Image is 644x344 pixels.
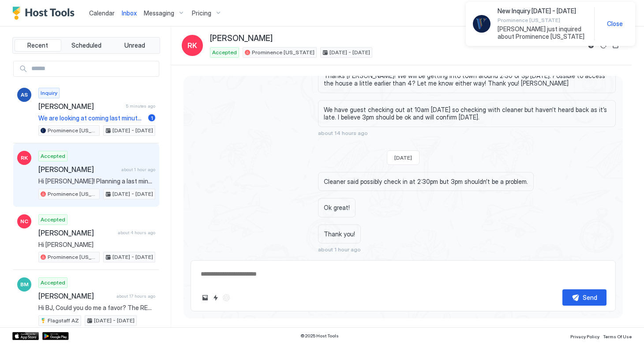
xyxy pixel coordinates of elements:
[112,190,153,198] span: [DATE] - [DATE]
[42,332,69,340] a: Google Play Store
[212,49,237,56] span: Accepted
[94,317,135,325] span: [DATE] - [DATE]
[12,332,39,340] a: App Store
[111,39,158,52] button: Unread
[603,334,632,339] span: Terms Of Use
[38,165,118,174] span: [PERSON_NAME]
[21,154,28,162] span: RK
[324,178,528,186] span: Cleaner said possibly check in at 2:30pm but 3pm shouldn’t be a problem.
[124,41,145,49] span: Unread
[38,114,145,122] span: We are looking at coming last minute from [DATE] - [DATE] super late and leaving to drive through...
[324,72,610,87] span: Thanks [PERSON_NAME]! We will be getting into town around 2:30 or 3p [DATE]. Possible to access t...
[48,317,79,325] span: Flagstaff AZ
[15,39,61,52] button: Recent
[570,334,599,339] span: Privacy Policy
[324,106,610,121] span: We have guest checking out at 10am [DATE] so checking with cleaner but haven’t heard back as it’s...
[562,289,607,306] button: Send
[41,216,65,224] span: Accepted
[121,167,155,172] span: about 1 hour ago
[300,333,339,339] span: © 2025 Host Tools
[329,49,370,56] span: [DATE] - [DATE]
[210,34,273,44] span: [PERSON_NAME]
[41,89,57,97] span: Inquiry
[71,41,101,49] span: Scheduled
[20,217,28,225] span: NC
[583,293,597,302] div: Send
[144,9,174,17] span: Messaging
[27,41,48,49] span: Recent
[570,331,599,340] a: Privacy Policy
[38,292,113,300] span: [PERSON_NAME]
[89,8,115,18] a: Calendar
[122,9,137,17] span: Inbox
[252,49,315,56] span: Prominence [US_STATE]
[48,127,97,135] span: Prominence [US_STATE]
[9,314,30,335] iframe: Intercom live chat
[498,7,587,15] span: New Inquiry [DATE] - [DATE]
[187,40,197,51] span: RK
[38,228,114,237] span: [PERSON_NAME]
[603,331,632,340] a: Terms Of Use
[112,127,153,135] span: [DATE] - [DATE]
[324,230,355,238] span: Thank you!
[151,115,153,121] span: 1
[118,230,155,236] span: about 4 hours ago
[20,280,29,288] span: BM
[607,20,623,28] span: Close
[12,7,79,20] a: Host Tools Logo
[473,15,490,33] div: HomeAway
[498,17,587,23] span: Prominence [US_STATE]
[116,293,155,299] span: about 17 hours ago
[394,154,412,161] span: [DATE]
[48,253,97,261] span: Prominence [US_STATE]
[38,304,155,312] span: Hi BJ, Could you do me a favor? The RECYCLE gets picked up every [DATE] morning, would you mind r...
[318,246,616,253] span: about 1 hour ago
[48,190,97,198] span: Prominence [US_STATE]
[112,253,153,261] span: [DATE] - [DATE]
[38,241,155,249] span: Hi [PERSON_NAME]
[318,130,616,136] span: about 14 hours ago
[12,37,160,54] div: tab-group
[192,9,211,17] span: Pricing
[89,9,115,17] span: Calendar
[126,103,155,109] span: 5 minutes ago
[41,279,65,287] span: Accepted
[200,292,210,303] button: Upload image
[21,91,28,99] span: AS
[28,61,159,76] input: Input Field
[210,292,221,303] button: Quick reply
[324,204,350,212] span: Ok great!
[41,152,65,160] span: Accepted
[38,177,155,185] span: Hi [PERSON_NAME]! Planning a last minute trip down to [US_STATE] with my family (my husband and [...
[38,102,122,111] span: [PERSON_NAME]
[498,25,587,41] span: [PERSON_NAME] just inquired about Prominence [US_STATE]
[63,39,110,52] button: Scheduled
[122,8,137,18] a: Inbox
